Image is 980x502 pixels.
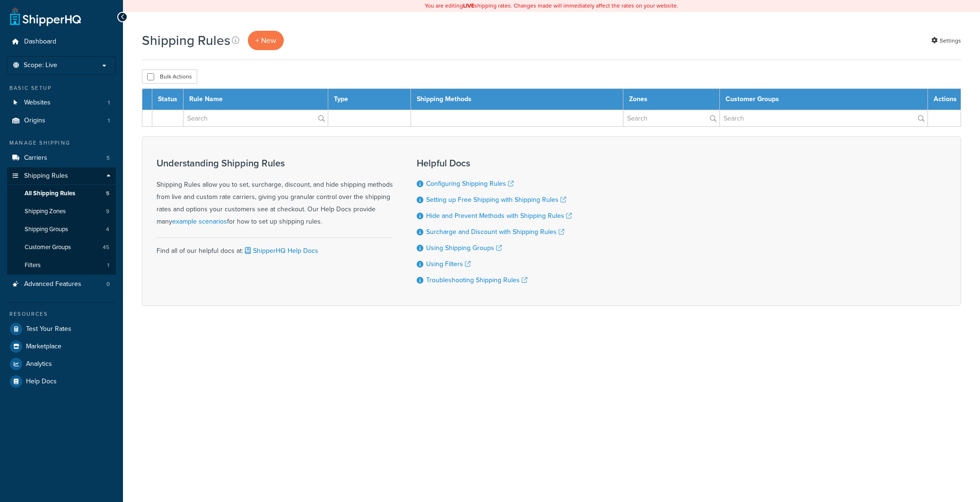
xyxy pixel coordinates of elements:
span: 0 [106,280,110,288]
th: Rule Name [184,89,328,110]
a: Shipping Zones 9 [7,203,116,220]
span: Scope: Live [24,61,57,69]
a: Setting up Free Shipping with Shipping Rules [426,195,566,205]
th: Actions [928,89,961,110]
li: Filters [7,257,116,274]
a: Analytics [7,355,116,372]
a: Marketplace [7,338,116,355]
span: 1 [108,117,110,125]
a: Dashboard [7,33,116,51]
a: Websites 1 [7,94,116,112]
div: Find all of our helpful docs at: [157,237,393,257]
a: Advanced Features 0 [7,276,116,293]
li: Advanced Features [7,276,116,293]
button: Bulk Actions [142,69,197,84]
a: Help Docs [7,373,116,390]
a: Origins 1 [7,112,116,130]
span: Marketplace [26,343,61,351]
a: Configuring Shipping Rules [426,179,514,189]
a: Settings [931,34,961,47]
th: Customer Groups [720,89,928,110]
h3: Helpful Docs [417,158,572,168]
span: 45 [103,243,109,251]
h1: Shipping Rules [142,31,230,50]
span: Analytics [26,360,52,368]
span: Help Docs [26,378,57,386]
a: Surcharge and Discount with Shipping Rules [426,227,564,237]
li: Websites [7,94,116,112]
h3: Understanding Shipping Rules [157,158,393,168]
span: Shipping Rules [24,172,68,180]
span: Shipping Groups [25,225,68,234]
span: 4 [106,225,109,234]
a: Test Your Rates [7,320,116,338]
a: All Shipping Rules 5 [7,185,116,202]
a: Hide and Prevent Methods with Shipping Rules [426,211,572,221]
li: Origins [7,112,116,130]
div: Basic Setup [7,84,116,92]
span: Origins [24,117,45,125]
span: 1 [107,261,109,269]
span: 5 [106,190,109,198]
span: Filters [25,261,41,269]
span: 5 [106,154,110,162]
li: Carriers [7,149,116,167]
li: Shipping Rules [7,167,116,275]
span: Websites [24,99,51,107]
span: 1 [108,99,110,107]
a: Filters 1 [7,257,116,274]
span: All Shipping Rules [25,190,75,198]
span: + New [255,35,276,46]
a: example scenarios [172,216,227,226]
span: Shipping Zones [25,208,66,216]
th: Status [152,89,184,110]
li: Customer Groups [7,239,116,256]
input: Search [623,110,719,126]
th: Zones [623,89,720,110]
a: Using Filters [426,259,471,269]
a: Customer Groups 45 [7,239,116,256]
b: LIVE [463,1,474,10]
a: Shipping Groups 4 [7,221,116,238]
input: Search [720,110,927,126]
a: ShipperHQ Home [10,7,81,26]
a: Shipping Rules [7,167,116,185]
th: Shipping Methods [411,89,623,110]
a: Carriers 5 [7,149,116,167]
span: Advanced Features [24,280,81,288]
div: Manage Shipping [7,139,116,147]
li: Shipping Groups [7,221,116,238]
th: Type [328,89,411,110]
span: 9 [106,208,109,216]
input: Search [184,110,328,126]
div: Resources [7,310,116,318]
a: ShipperHQ Help Docs [243,246,318,256]
span: Customer Groups [25,243,71,251]
a: + New [248,31,284,50]
span: Dashboard [24,38,56,46]
li: All Shipping Rules [7,185,116,202]
div: Shipping Rules allow you to set, surcharge, discount, and hide shipping methods from live and cus... [157,158,393,228]
span: Test Your Rates [26,325,71,333]
span: Carriers [24,154,47,162]
li: Shipping Zones [7,203,116,220]
a: Using Shipping Groups [426,243,502,253]
a: Troubleshooting Shipping Rules [426,275,527,285]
